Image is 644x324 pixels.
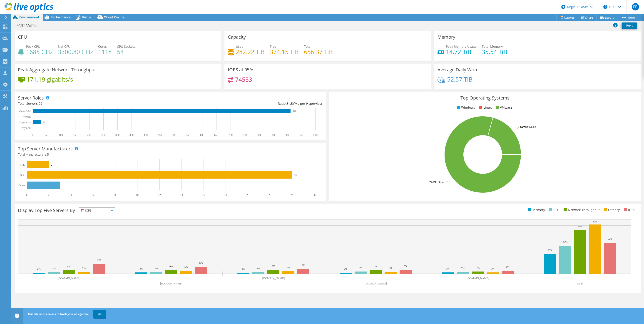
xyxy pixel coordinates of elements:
text: 22 [269,193,271,197]
span: Virtual [82,15,92,19]
text: 6% [374,265,377,268]
text: 72% [578,225,582,228]
text: 400 [144,133,148,137]
text: 2% [491,267,495,270]
text: 8% [302,264,305,266]
h3: Peak Aggregate Network Throughput [18,67,96,72]
text: 5% [67,265,71,268]
text: 150 [73,133,77,137]
text: 82% [593,220,597,223]
text: 700 [229,133,233,137]
h4: 74553 [235,77,252,82]
h4: 3300.80 GHz [58,49,93,54]
h3: Memory [438,35,455,40]
text: Virtual [23,115,31,118]
text: 8 [114,193,116,197]
h3: Top Server Manufacturers [18,146,73,151]
text: 200 [87,133,91,137]
text: Other [19,184,25,187]
text: 450 [158,133,162,137]
h4: 656.37 TiB [304,49,333,54]
li: Windows [456,105,475,110]
h3: IOPS at 95% [228,67,253,72]
h3: Capacity [228,35,246,40]
span: Total [304,44,311,49]
text: [DOMAIN_NAME] [365,282,387,285]
text: 47% [563,240,567,243]
a: Reports [556,14,578,21]
span: This site uses cookies to track your navigation. [28,312,89,316]
text: 24 [294,174,297,177]
li: Network Throughput [562,207,600,212]
text: 2 [48,193,50,197]
text: 26 [313,193,316,197]
h4: 374.15 TiB [270,49,299,54]
text: 900 [285,133,289,137]
text: 550 [186,133,190,137]
text: Physical [21,126,31,130]
h4: Total Manufacturers: [18,152,323,157]
text: 29 [43,121,45,123]
span: IOPS [79,208,115,213]
a: OK [93,310,106,318]
h3: CPU [18,35,27,40]
span: Cores [98,44,107,49]
text: 33% [548,249,552,252]
text: 4 [70,193,72,197]
text: 16 [202,193,205,197]
div: Total Servers: [18,101,170,106]
text: HPE [20,163,25,166]
text: 4% [476,266,480,269]
text: 2% [139,267,143,270]
text: 3% [389,267,392,269]
text: [DOMAIN_NAME] [58,277,80,280]
text: 6% [404,265,407,267]
span: EF [632,3,639,10]
text: 3% [257,267,260,270]
span: Used [236,44,244,49]
text: 500 [172,133,176,137]
text: 3% [82,267,86,269]
text: 6 [92,193,94,197]
text: 4% [359,266,363,269]
text: [DOMAIN_NAME] [262,277,285,280]
text: 3% [154,267,158,270]
div: Ratio: VMs per Hypervisor [170,101,323,106]
tspan: 79.3% [429,180,436,184]
span: Free [270,44,276,49]
span: Total Memory [482,44,503,49]
h4: 1685 GHz [26,49,53,54]
li: IOPS [623,207,635,212]
h4: 14.72 TiB [446,49,477,54]
li: Linux [478,105,492,110]
text: 2% [344,267,347,270]
text: 12% [199,262,203,264]
text: 300 [115,133,119,137]
text: 650 [214,133,218,137]
text: 50 [45,133,48,137]
h1: YVR-VxRail [15,23,46,28]
text: Dell [20,174,25,177]
text: 5% [506,265,510,268]
span: Environment [19,15,39,19]
span: Net CPU [58,44,70,49]
text: 3 [62,184,64,187]
text: Other [577,282,583,285]
span: Peak Memory Usage [446,44,477,49]
text: 24 [291,193,293,197]
span: 29 [39,101,42,106]
text: 10 [136,193,139,197]
text: 6% [169,265,173,268]
text: 3% [461,267,465,269]
tspan: 20.7% [520,125,527,129]
span: 5 [47,152,49,157]
text: 600 [200,133,204,137]
text: 20 [246,193,249,197]
span: 31.5 [286,101,293,106]
text: [DOMAIN_NAME] [160,282,183,285]
h4: 1118 [98,49,112,54]
a: More [617,14,638,21]
text: Hypervisor [19,121,31,124]
h4: 54 [117,49,135,54]
text: 950 [299,133,303,137]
